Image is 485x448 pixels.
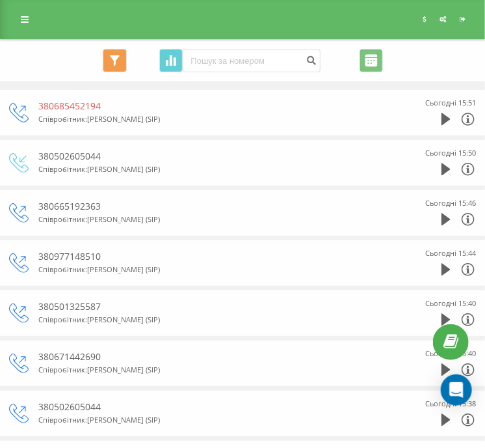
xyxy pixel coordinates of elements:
input: Пошук за номером [183,49,321,72]
div: 380685452194 [38,100,391,113]
div: Сьогодні 15:51 [425,96,476,109]
div: Співробітник : [PERSON_NAME] (SIP) [38,363,391,376]
div: Співробітник : [PERSON_NAME] (SIP) [38,213,391,226]
div: 380502605044 [38,150,391,163]
div: Співробітник : [PERSON_NAME] (SIP) [38,263,391,276]
div: Сьогодні 15:46 [425,197,476,210]
div: Сьогодні 15:50 [425,147,476,160]
div: 380977148510 [38,250,391,263]
div: Співробітник : [PERSON_NAME] (SIP) [38,313,391,326]
div: Співробітник : [PERSON_NAME] (SIP) [38,413,391,427]
div: Сьогодні 15:44 [425,247,476,260]
div: Сьогодні 15:40 [425,347,476,360]
div: Сьогодні 15:40 [425,297,476,310]
div: Співробітник : [PERSON_NAME] (SIP) [38,113,391,126]
div: Open Intercom Messenger [441,374,472,406]
div: 380665192363 [38,200,391,213]
div: Сьогодні 15:38 [425,397,476,410]
div: Співробітник : [PERSON_NAME] (SIP) [38,163,391,176]
div: 380671442690 [38,350,391,363]
div: 380502605044 [38,400,391,413]
div: 380501325587 [38,300,391,313]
